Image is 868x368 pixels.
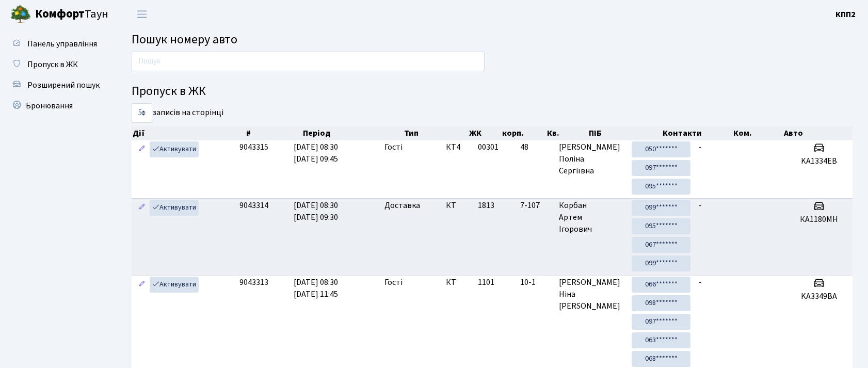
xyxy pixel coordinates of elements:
a: Редагувати [136,141,148,157]
span: - [699,200,702,211]
th: # [245,126,302,140]
th: Кв. [546,126,588,140]
span: КТ [446,277,470,289]
label: записів на сторінці [132,103,223,123]
span: 1101 [478,277,494,288]
span: 9043315 [239,141,268,153]
span: [DATE] 08:30 [DATE] 09:45 [294,141,338,165]
th: корп. [501,126,545,140]
span: Розширений пошук [27,79,100,91]
span: 00301 [478,141,499,153]
span: Таун [35,6,108,23]
a: Пропуск в ЖК [5,54,108,75]
span: Корбан Артем Ігорович [559,200,623,235]
span: 7-107 [520,200,551,212]
a: Редагувати [136,277,148,293]
select: записів на сторінці [132,103,152,123]
a: Редагувати [136,200,148,216]
span: 48 [520,141,551,153]
span: Гості [384,277,403,289]
input: Пошук [132,52,485,71]
a: Розширений пошук [5,75,108,95]
span: 9043313 [239,277,268,288]
span: Панель управління [27,38,97,50]
a: Активувати [150,141,199,157]
span: КТ [446,200,470,212]
b: КПП2 [835,9,856,20]
span: - [699,277,702,288]
a: Бронювання [5,95,108,116]
a: Панель управління [5,34,108,54]
th: ПІБ [588,126,661,140]
th: Авто [783,126,853,140]
a: Активувати [150,277,199,293]
h5: KA3349BA [790,292,848,301]
a: Активувати [150,200,199,216]
h5: KA1334EB [790,156,848,166]
span: [PERSON_NAME] Поліна Сергіївна [559,141,623,177]
th: Період [302,126,403,140]
th: ЖК [468,126,502,140]
span: Бронювання [26,100,73,111]
button: Переключити навігацію [129,6,155,23]
span: 1813 [478,200,494,211]
span: [DATE] 08:30 [DATE] 09:30 [294,200,338,223]
a: КПП2 [835,8,856,21]
span: 9043314 [239,200,268,211]
h4: Пропуск в ЖК [132,84,853,99]
span: Доставка [384,200,420,212]
span: [PERSON_NAME] Ніна [PERSON_NAME] [559,277,623,312]
span: КТ4 [446,141,470,153]
span: Пошук номеру авто [132,30,237,49]
th: Контакти [662,126,732,140]
b: Комфорт [35,6,85,22]
img: logo.png [10,4,31,25]
span: - [699,141,702,153]
span: [DATE] 08:30 [DATE] 11:45 [294,277,338,300]
th: Ком. [732,126,783,140]
span: 10-1 [520,277,551,289]
span: Пропуск в ЖК [27,59,78,70]
th: Тип [403,126,468,140]
span: Гості [384,141,403,153]
h5: КА1180МН [790,215,848,225]
th: Дії [132,126,245,140]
